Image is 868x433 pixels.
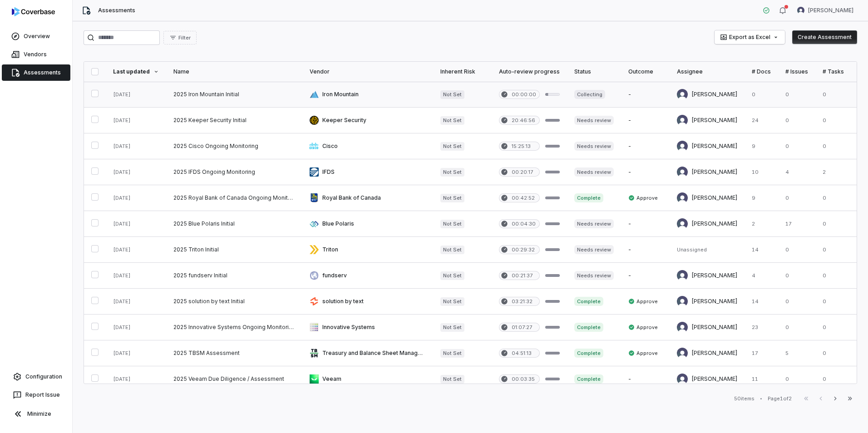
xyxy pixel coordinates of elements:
span: Filter [178,34,191,41]
img: logo-D7KZi-bG.svg [12,7,55,16]
div: # Tasks [823,68,844,75]
a: Configuration [4,369,69,385]
img: Meghan Paonessa avatar [677,374,688,384]
span: [PERSON_NAME] [808,7,853,14]
td: - [621,159,670,185]
img: Meghan Paonessa avatar [677,348,688,359]
div: # Docs [752,68,771,75]
img: Esther Barreto avatar [677,167,688,177]
button: Meghan Paonessa avatar[PERSON_NAME] [792,4,859,17]
button: Export as Excel [715,30,785,44]
div: Auto-review progress [499,68,560,75]
td: - [621,237,670,263]
div: Outcome [628,68,662,75]
div: Status [574,68,614,75]
button: Create Assessment [792,30,857,44]
a: Assessments [2,64,70,81]
img: Meghan Paonessa avatar [677,192,688,203]
td: - [621,263,670,289]
button: Filter [163,31,197,44]
button: Minimize [4,405,69,423]
div: • [760,395,762,402]
img: Esther Barreto avatar [677,218,688,229]
div: 50 items [734,395,755,402]
div: Name [173,68,295,75]
button: Report Issue [4,387,69,403]
img: Esther Barreto avatar [677,270,688,281]
img: Meghan Paonessa avatar [677,89,688,100]
div: Inherent Risk [440,68,484,75]
div: Vendor [310,68,426,75]
div: Page 1 of 2 [768,395,792,402]
div: Assignee [677,68,737,75]
img: Meghan Paonessa avatar [797,7,804,14]
img: Esther Barreto avatar [677,115,688,126]
a: Vendors [2,46,70,63]
td: - [621,211,670,237]
td: - [621,108,670,133]
td: - [621,82,670,108]
img: Meghan Paonessa avatar [677,322,688,333]
div: Last updated [113,68,159,75]
td: - [621,133,670,159]
td: - [621,366,670,392]
img: Esther Barreto avatar [677,296,688,307]
img: Meghan Paonessa avatar [677,141,688,152]
div: # Issues [785,68,808,75]
a: Overview [2,28,70,44]
span: Assessments [98,7,135,14]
